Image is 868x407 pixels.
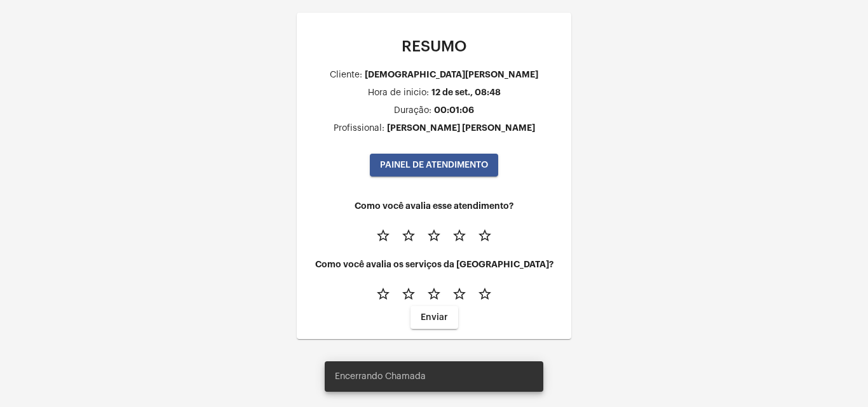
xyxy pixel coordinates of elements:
mat-icon: star_border [401,286,416,302]
span: Encerrando Chamada [335,370,426,383]
mat-icon: star_border [452,286,467,302]
mat-icon: star_border [376,228,391,243]
div: Hora de inicio: [368,88,429,98]
mat-icon: star_border [401,228,416,243]
div: 00:01:06 [434,105,474,115]
div: [PERSON_NAME] [PERSON_NAME] [387,123,535,133]
h4: Como você avalia os serviços da [GEOGRAPHIC_DATA]? [307,260,561,269]
mat-icon: star_border [477,228,492,243]
button: PAINEL DE ATENDIMENTO [370,154,498,177]
mat-icon: star_border [452,228,467,243]
span: Enviar [421,313,448,322]
span: PAINEL DE ATENDIMENTO [380,161,488,170]
mat-icon: star_border [376,286,391,302]
mat-icon: star_border [477,286,492,302]
div: 12 de set., 08:48 [431,88,501,97]
p: RESUMO [307,38,561,55]
div: Duração: [394,106,431,116]
button: Enviar [410,306,458,329]
mat-icon: star_border [426,228,442,243]
div: Profissional: [334,124,384,133]
mat-icon: star_border [426,286,442,302]
div: Cliente: [330,70,362,80]
h4: Como você avalia esse atendimento? [307,201,561,211]
div: [DEMOGRAPHIC_DATA][PERSON_NAME] [365,70,538,79]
